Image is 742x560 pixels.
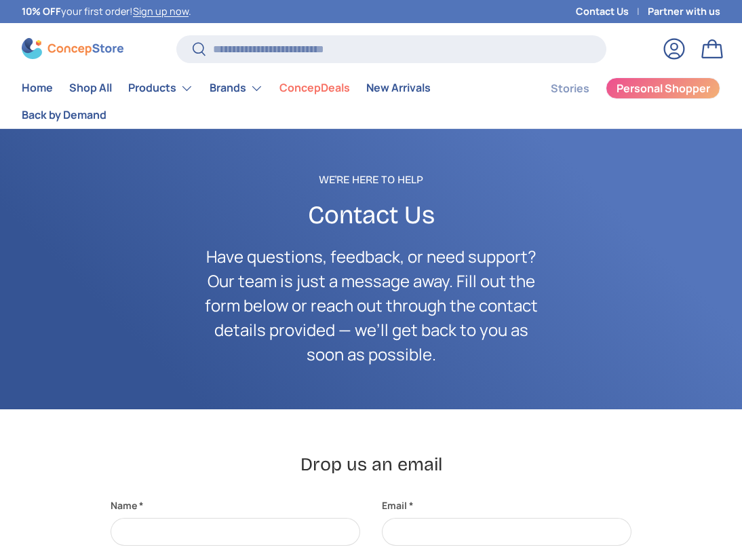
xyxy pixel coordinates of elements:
[111,453,631,477] h2: Drop us an email
[518,75,720,128] nav: Secondary
[128,75,193,102] a: Products
[201,75,271,102] summary: Brands
[133,5,189,18] a: Sign up now
[617,83,710,94] span: Personal Shopper
[22,5,61,18] strong: 10% OFF
[576,4,648,19] a: Contact Us
[551,75,589,102] a: Stories
[382,498,631,512] label: Email
[22,75,518,128] nav: Primary
[308,199,435,231] span: Contact Us
[210,75,263,102] a: Brands
[111,498,360,512] label: Name
[22,4,191,19] p: your first order! .
[22,38,123,59] img: ConcepStore
[22,75,53,101] a: Home
[319,172,423,188] span: We're Here to Help
[22,102,106,128] a: Back by Demand
[197,244,546,367] p: Have questions, feedback, or need support? Our team is just a message away. Fill out the form bel...
[648,4,720,19] a: Partner with us
[69,75,112,101] a: Shop All
[366,75,431,101] a: New Arrivals
[606,77,720,99] a: Personal Shopper
[279,75,350,101] a: ConcepDeals
[120,75,201,102] summary: Products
